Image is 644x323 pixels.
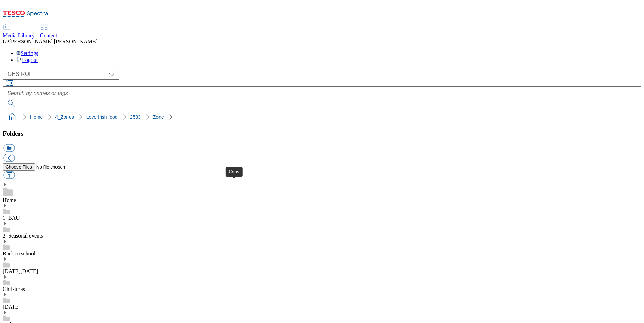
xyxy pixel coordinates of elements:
a: Settings [16,50,38,56]
span: Content [40,32,58,38]
a: Logout [16,57,38,63]
a: [DATE] [3,304,21,310]
input: Search by names or tags [3,86,641,100]
a: 2533 [130,114,141,120]
a: home [7,111,18,122]
a: Home [30,114,43,120]
span: [PERSON_NAME] [PERSON_NAME] [9,39,98,44]
a: [DATE][DATE] [3,268,38,274]
a: Love Irish food [86,114,118,120]
a: 4_Zones [55,114,74,120]
a: Home [3,197,16,203]
a: Media Library [3,24,35,39]
a: Zone [153,114,164,120]
span: Media Library [3,32,35,38]
span: LP [3,39,9,44]
nav: breadcrumb [3,110,641,123]
a: Christmas [3,286,25,292]
a: Back to school [3,251,35,256]
a: 2_Seasonal events [3,233,43,239]
h3: Folders [3,130,641,137]
a: 1_BAU [3,215,20,221]
a: Content [40,24,58,39]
